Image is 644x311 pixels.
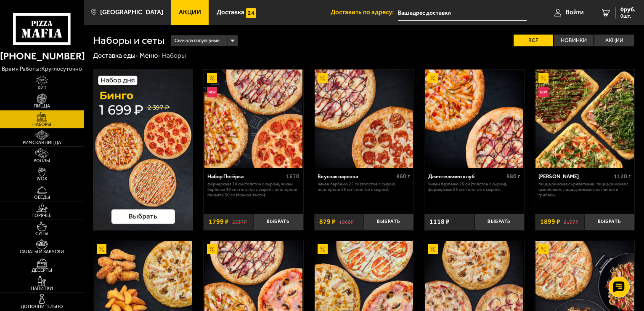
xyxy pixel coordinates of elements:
[428,73,438,83] img: Акционный
[232,218,247,225] s: 2537 ₽
[315,70,413,168] img: Вкусная парочка
[318,173,394,180] div: Вкусная парочка
[614,173,631,180] span: 1120 г
[364,214,413,230] button: Выбрать
[93,35,164,46] h1: Наборы и сеты
[554,35,594,47] label: Новинки
[620,7,636,13] span: 0 руб.
[204,70,303,168] img: Набор Пятёрка
[162,51,186,60] div: Наборы
[331,9,398,16] span: Доставить по адресу:
[398,5,527,21] input: Ваш адрес доставки
[428,173,504,180] div: Джентельмен клуб
[209,218,229,225] span: 1799 ₽
[286,173,299,180] span: 1670
[246,8,256,18] img: 15daf4d41897b9f0e9f617042186c801.svg
[207,182,299,198] p: Фермерская 30 см (толстое с сыром), Чикен Барбекю 30 см (толстое с сыром), Пепперони Пиканто 30 с...
[204,70,303,168] a: АкционныйНовинкаНабор Пятёрка
[425,70,524,168] img: Джентельмен клуб
[538,73,549,83] img: Акционный
[318,73,328,83] img: Акционный
[217,9,244,16] span: Доставка
[319,218,336,225] span: 879 ₽
[540,218,560,225] span: 1899 ₽
[506,173,520,180] span: 880 г
[207,244,217,254] img: Акционный
[207,73,217,83] img: Акционный
[428,244,438,254] img: Акционный
[318,244,328,254] img: Акционный
[620,13,636,19] span: 0 шт.
[538,182,631,198] p: Пицца Римская с креветками, Пицца Римская с цыплёнком, Пицца Римская с ветчиной и грибами.
[514,35,553,47] label: Все
[538,244,549,254] img: Акционный
[207,87,217,97] img: Новинка
[93,51,138,59] a: Доставка еды-
[207,173,284,180] div: Набор Пятёрка
[253,214,303,230] button: Выбрать
[314,70,414,168] a: АкционныйВкусная парочка
[429,218,450,225] span: 1118 ₽
[97,244,107,254] img: Акционный
[535,70,635,168] a: АкционныйНовинкаМама Миа
[428,182,520,193] p: Чикен Барбекю 25 см (толстое с сыром), Фермерская 25 см (толстое с сыром).
[140,51,161,59] a: Меню-
[339,218,354,225] s: 1068 ₽
[564,218,578,225] s: 2137 ₽
[566,9,584,16] span: Войти
[585,214,634,230] button: Выбрать
[538,173,611,180] div: [PERSON_NAME]
[179,9,201,16] span: Акции
[538,87,549,97] img: Новинка
[424,70,524,168] a: АкционныйДжентельмен клуб
[594,35,634,47] label: Акции
[396,173,410,180] span: 860 г
[535,70,634,168] img: Мама Миа
[100,9,163,16] span: [GEOGRAPHIC_DATA]
[474,214,524,230] button: Выбрать
[318,182,410,193] p: Чикен Барбекю 25 см (толстое с сыром), Пепперони 25 см (толстое с сыром).
[175,35,220,47] span: Сначала популярные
